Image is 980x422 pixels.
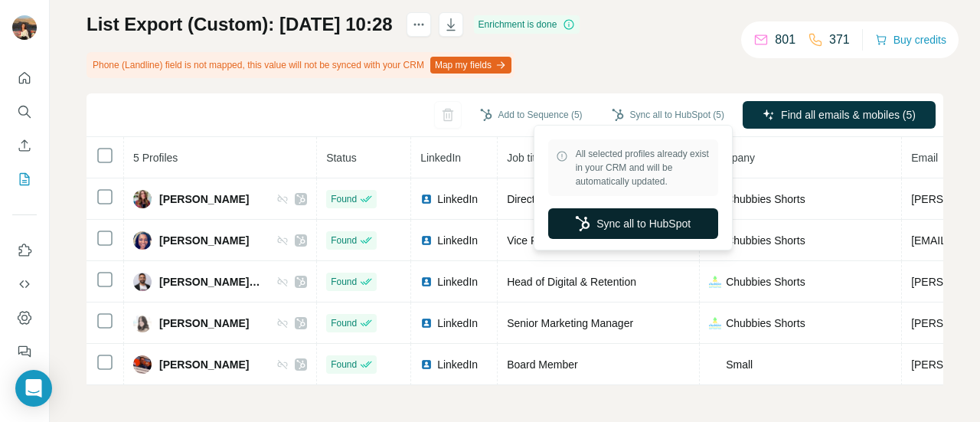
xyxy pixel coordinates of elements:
div: Enrichment is done [474,15,580,34]
span: Found [331,275,357,289]
div: Phone (Landline) field is not mapped, this value will not be synced with your CRM [87,52,514,78]
img: company-logo [709,317,721,329]
span: Board Member [507,358,578,371]
p: 801 [775,31,795,49]
img: Avatar [133,355,152,374]
button: Feedback [12,338,37,365]
button: My lists [12,165,37,193]
button: actions [407,12,431,37]
span: [PERSON_NAME] [159,357,249,372]
button: Sync all to HubSpot [548,208,718,239]
img: LinkedIn logo [420,358,433,371]
img: Avatar [133,190,152,208]
p: 371 [829,31,850,49]
span: LinkedIn [437,274,478,290]
span: Found [331,358,357,371]
span: Senior Marketing Manager [507,317,633,329]
button: Search [12,98,37,126]
h1: List Export (Custom): [DATE] 10:28 [87,12,393,37]
img: Avatar [12,15,37,40]
span: Director of Marketing [507,193,606,205]
span: All selected profiles already exist in your CRM and will be automatically updated. [576,147,710,188]
button: Sync all to HubSpot (5) [601,103,735,126]
button: Enrich CSV [12,132,37,159]
span: Job title [507,152,544,164]
span: Found [331,192,357,206]
img: LinkedIn logo [420,317,433,329]
img: LinkedIn logo [420,193,433,205]
button: Quick start [12,64,37,92]
span: 5 Profiles [133,152,178,164]
span: [PERSON_NAME] [159,191,249,207]
img: Avatar [133,314,152,332]
span: LinkedIn [420,152,461,164]
span: Small [726,357,753,372]
span: Chubbies Shorts [726,316,805,331]
img: Avatar [133,231,152,250]
span: [PERSON_NAME] [159,316,249,331]
button: Add to Sequence (5) [469,103,593,126]
button: Buy credits [875,29,946,51]
button: Map my fields [430,57,511,74]
img: Avatar [133,273,152,291]
span: LinkedIn [437,191,478,207]
span: Find all emails & mobiles (5) [781,107,916,123]
span: LinkedIn [437,233,478,248]
span: LinkedIn [437,316,478,331]
img: company-logo [709,276,721,288]
img: LinkedIn logo [420,234,433,247]
span: Head of Digital & Retention [507,276,636,288]
span: [PERSON_NAME] [159,233,249,248]
span: Chubbies Shorts [726,191,805,207]
span: [PERSON_NAME], MBA [159,274,261,290]
div: Open Intercom Messenger [15,370,52,407]
span: Found [331,234,357,247]
span: Chubbies Shorts [726,233,805,248]
img: company-logo [709,360,721,368]
button: Find all emails & mobiles (5) [743,101,936,129]
button: Dashboard [12,304,37,332]
span: Vice President Of Marketing & Creative [507,234,693,247]
span: LinkedIn [437,357,478,372]
button: Use Surfe API [12,270,37,298]
span: Email [911,152,938,164]
span: Status [326,152,357,164]
img: LinkedIn logo [420,276,433,288]
span: Chubbies Shorts [726,274,805,290]
span: Found [331,316,357,330]
button: Use Surfe on LinkedIn [12,237,37,264]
